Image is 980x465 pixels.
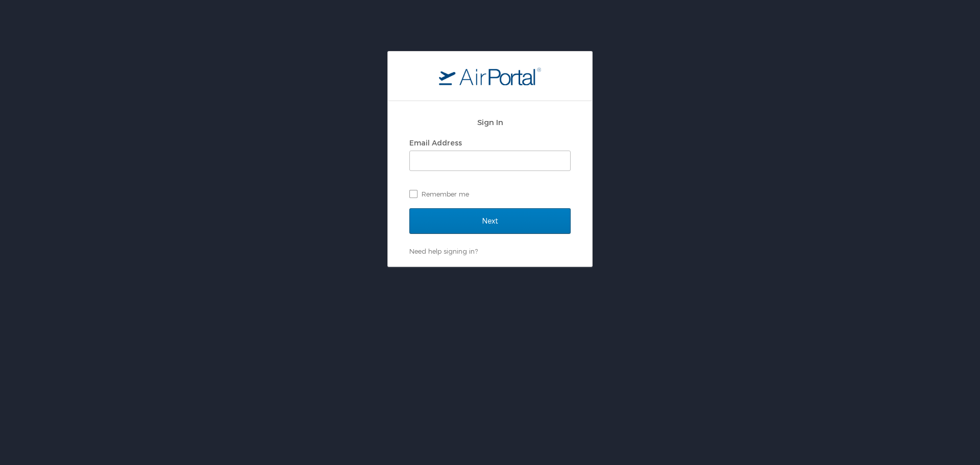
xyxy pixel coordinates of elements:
a: Need help signing in? [409,247,478,255]
img: logo [439,67,541,85]
h2: Sign In [409,116,571,128]
input: Next [409,208,571,234]
label: Remember me [409,186,571,202]
label: Email Address [409,138,462,147]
